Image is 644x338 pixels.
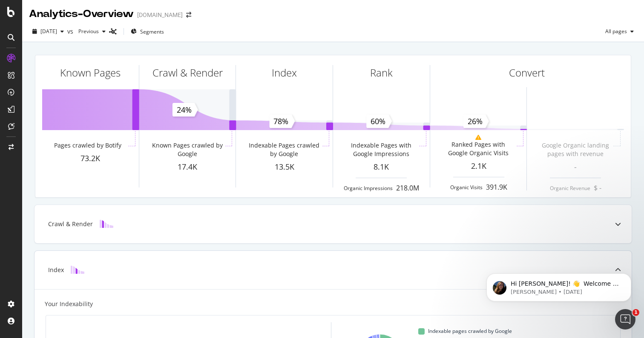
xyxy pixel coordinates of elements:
[428,326,512,336] span: Indexable pages crawled by Google
[632,309,639,316] span: 1
[29,7,134,21] div: Analytics - Overview
[45,300,93,308] div: Your Indexability
[272,65,297,80] div: Index
[151,141,224,158] div: Known Pages crawled by Google
[60,65,121,80] div: Known Pages
[100,220,113,228] img: block-icon
[345,141,418,158] div: Indexable Pages with Google Impressions
[48,266,64,274] div: Index
[75,25,109,38] button: Previous
[333,162,430,173] div: 8.1K
[396,183,419,193] div: 218.0M
[140,28,164,35] span: Segments
[42,153,139,164] div: 73.2K
[48,220,93,228] div: Crawl & Render
[248,141,321,158] div: Indexable Pages crawled by Google
[71,266,84,274] img: block-icon
[602,28,627,35] span: All pages
[29,25,67,38] button: [DATE]
[152,65,223,80] div: Crawl & Render
[236,162,333,173] div: 13.5K
[615,309,635,329] iframe: Intercom live chat
[344,185,393,192] div: Organic Impressions
[67,27,75,36] span: vs
[474,256,644,315] iframe: Intercom notifications message
[139,162,236,173] div: 17.4K
[137,11,183,19] div: [DOMAIN_NAME]
[40,28,57,35] span: 2025 Sep. 5th
[186,12,191,18] div: arrow-right-arrow-left
[127,25,167,38] button: Segments
[370,65,393,80] div: Rank
[602,25,637,38] button: All pages
[54,141,121,150] div: Pages crawled by Botify
[75,28,99,35] span: Previous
